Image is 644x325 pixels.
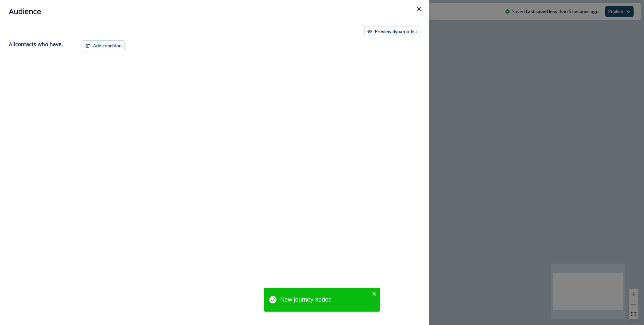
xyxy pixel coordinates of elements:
[372,291,377,297] button: close
[82,40,125,51] button: Add condition
[413,3,425,15] button: Close
[9,6,420,17] div: Audience
[9,40,63,48] p: All contact s who have,
[364,26,420,37] button: Preview dynamic list
[280,295,370,304] div: New journey added
[375,29,417,34] p: Preview dynamic list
